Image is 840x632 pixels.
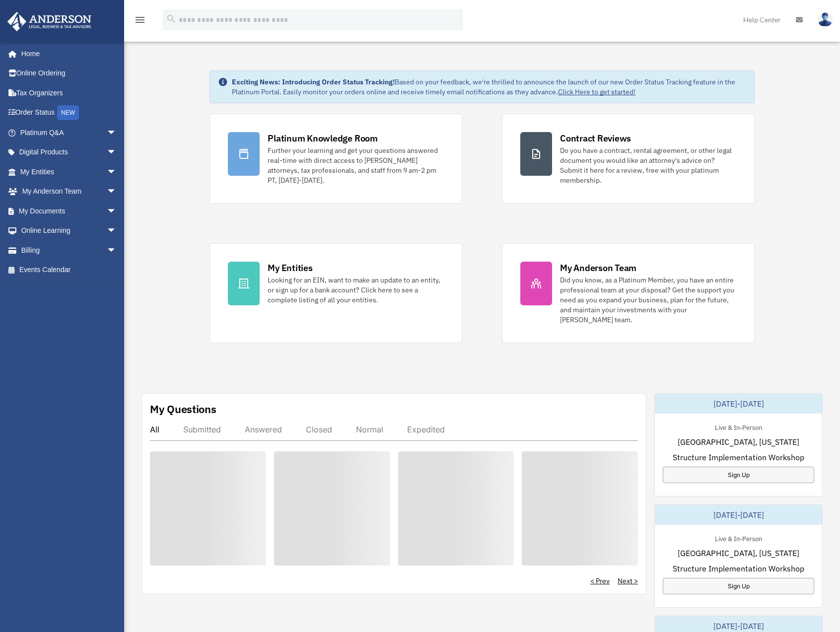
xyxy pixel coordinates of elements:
a: My Anderson Team Did you know, as a Platinum Member, you have an entire professional team at your... [502,243,755,343]
a: Digital Productsarrow_drop_down [7,142,132,162]
div: Do you have a contract, rental agreement, or other legal document you would like an attorney's ad... [560,145,736,185]
a: Online Learningarrow_drop_down [7,221,132,241]
div: Live & In-Person [707,421,770,432]
a: My Anderson Teamarrow_drop_down [7,182,132,202]
a: Sign Up [663,467,814,483]
div: Contract Reviews [560,132,631,144]
a: < Prev [590,576,610,586]
div: [DATE]-[DATE] [655,505,822,525]
img: Anderson Advisors Platinum Portal [4,12,94,31]
a: Click Here to get started! [558,87,635,96]
span: [GEOGRAPHIC_DATA], [US_STATE] [678,436,799,448]
a: Billingarrow_drop_down [7,240,132,260]
strong: Exciting News: Introducing Order Status Tracking! [232,77,395,86]
i: menu [134,14,146,26]
div: NEW [57,105,79,120]
div: All [150,424,159,434]
div: My Questions [150,402,216,417]
div: Looking for an EIN, want to make an update to an entity, or sign up for a bank account? Click her... [268,275,444,305]
a: Platinum Q&Aarrow_drop_down [7,123,132,142]
a: Tax Organizers [7,83,132,103]
i: search [166,13,177,24]
a: menu [134,17,146,26]
span: arrow_drop_down [107,123,127,143]
a: My Entities Looking for an EIN, want to make an update to an entity, or sign up for a bank accoun... [210,243,462,343]
a: Next > [618,576,638,586]
div: Further your learning and get your questions answered real-time with direct access to [PERSON_NAM... [268,145,444,185]
span: arrow_drop_down [107,221,127,241]
div: [DATE]-[DATE] [655,394,822,414]
a: Contract Reviews Do you have a contract, rental agreement, or other legal document you would like... [502,114,755,204]
span: [GEOGRAPHIC_DATA], [US_STATE] [678,547,799,559]
div: Normal [356,424,383,434]
span: Structure Implementation Workshop [673,562,804,574]
div: Did you know, as a Platinum Member, you have an entire professional team at your disposal? Get th... [560,275,736,325]
a: Events Calendar [7,260,132,280]
div: Based on your feedback, we're thrilled to announce the launch of our new Order Status Tracking fe... [232,77,746,97]
a: Online Ordering [7,64,132,83]
a: My Documentsarrow_drop_down [7,201,132,221]
a: Platinum Knowledge Room Further your learning and get your questions answered real-time with dire... [210,114,462,204]
div: Closed [306,424,332,434]
div: Submitted [183,424,221,434]
a: Sign Up [663,578,814,594]
span: arrow_drop_down [107,201,127,221]
div: Expedited [407,424,445,434]
a: Home [7,44,127,64]
div: Answered [245,424,282,434]
div: Platinum Knowledge Room [268,132,378,144]
span: arrow_drop_down [107,182,127,202]
span: arrow_drop_down [107,142,127,163]
span: arrow_drop_down [107,240,127,261]
img: User Pic [818,12,833,27]
div: My Entities [268,262,312,274]
a: My Entitiesarrow_drop_down [7,162,132,182]
div: My Anderson Team [560,262,636,274]
a: Order StatusNEW [7,103,132,123]
span: Structure Implementation Workshop [673,451,804,463]
span: arrow_drop_down [107,162,127,182]
div: Live & In-Person [707,533,770,543]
